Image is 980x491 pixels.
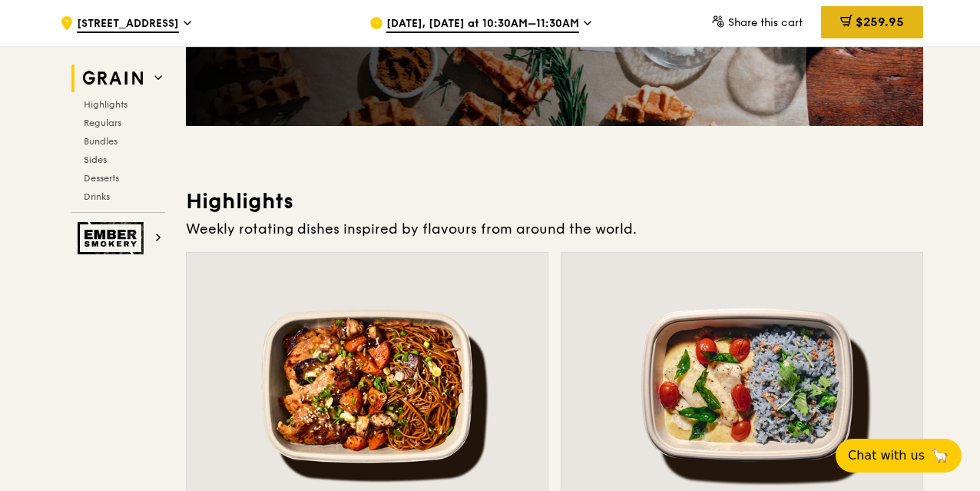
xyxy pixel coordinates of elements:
span: [DATE], [DATE] at 10:30AM–11:30AM [386,16,579,33]
span: $259.95 [856,15,904,29]
span: 🦙 [931,446,949,465]
div: Weekly rotating dishes inspired by flavours from around the world. [186,218,923,240]
img: Ember Smokery web logo [78,222,148,254]
button: Chat with us🦙 [836,439,962,473]
span: Regulars [84,118,121,128]
span: Chat with us [848,446,925,465]
span: Drinks [84,191,110,202]
span: [STREET_ADDRESS] [77,16,179,33]
span: Share this cart [728,16,803,29]
span: Highlights [84,99,127,110]
h3: Highlights [186,187,923,215]
img: Grain web logo [78,65,148,92]
span: Sides [84,154,107,165]
span: Bundles [84,136,118,147]
span: Desserts [84,173,119,184]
